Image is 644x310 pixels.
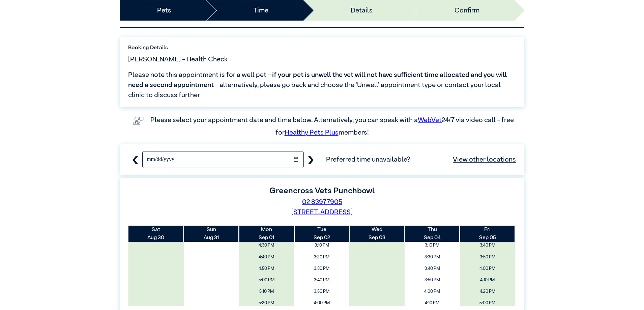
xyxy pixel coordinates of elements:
[285,129,339,136] a: Healthy Pets Plus
[239,226,294,242] th: Sep 01
[296,298,347,308] span: 4:00 PM
[462,275,513,285] span: 4:10 PM
[253,5,268,16] a: Time
[296,287,347,297] span: 3:50 PM
[291,209,353,216] a: [STREET_ADDRESS]
[460,226,515,242] th: Sep 05
[157,5,171,16] a: Pets
[418,117,442,123] a: WebVet
[241,287,292,297] span: 5:10 PM
[407,298,458,308] span: 4:10 PM
[405,226,460,242] th: Sep 04
[407,252,458,262] span: 3:30 PM
[296,264,347,274] span: 3:30 PM
[296,275,347,285] span: 3:40 PM
[407,264,458,274] span: 3:40 PM
[241,275,292,285] span: 5:00 PM
[241,241,292,250] span: 4:30 PM
[269,187,375,195] label: Greencross Vets Punchbowl
[302,199,342,205] a: 02 83977905
[130,114,146,128] img: vet
[296,241,347,250] span: 3:10 PM
[294,226,349,242] th: Sep 02
[453,154,516,165] a: View other locations
[128,70,516,100] span: Please note this appointment is for a well pet – – alternatively, please go back and choose the ‘...
[462,241,513,250] span: 3:40 PM
[241,264,292,274] span: 4:50 PM
[150,117,515,136] label: Please select your appointment date and time below. Alternatively, you can speak with a 24/7 via ...
[128,44,516,52] label: Booking Details
[407,241,458,250] span: 3:10 PM
[349,226,405,242] th: Sep 03
[462,252,513,262] span: 3:50 PM
[241,298,292,308] span: 5:20 PM
[128,54,228,64] span: [PERSON_NAME] - Health Check
[296,252,347,262] span: 3:20 PM
[128,226,184,242] th: Aug 30
[184,226,239,242] th: Aug 31
[326,154,516,165] span: Preferred time unavailable?
[407,275,458,285] span: 3:50 PM
[462,298,513,308] span: 5:00 PM
[241,252,292,262] span: 4:40 PM
[407,287,458,297] span: 4:00 PM
[462,287,513,297] span: 4:20 PM
[128,72,507,88] span: if your pet is unwell the vet will not have sufficient time allocated and you will need a second ...
[462,264,513,274] span: 4:00 PM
